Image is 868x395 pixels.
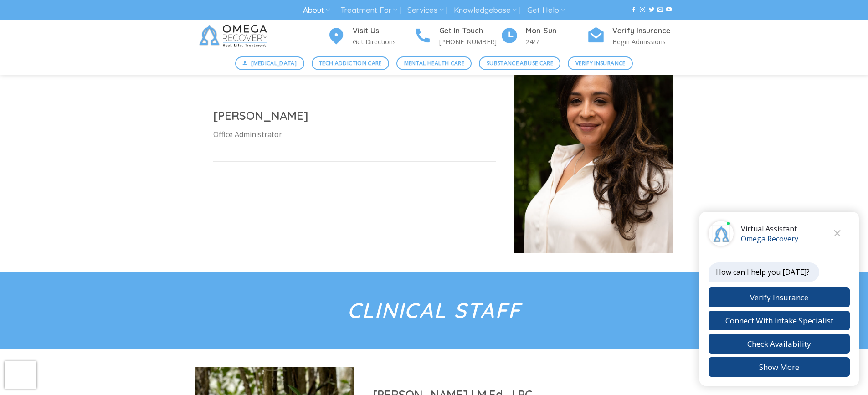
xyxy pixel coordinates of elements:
[527,2,565,19] a: Get Help
[439,36,500,47] p: [PHONE_NUMBER]
[479,56,560,70] a: Substance Abuse Care
[396,56,472,70] a: Mental Health Care
[213,129,496,141] p: Office Administrator
[353,25,414,37] h4: Visit Us
[526,25,587,37] h4: Mon-Sun
[657,7,663,13] a: Send us an email
[312,56,390,70] a: Tech Addiction Care
[353,36,414,47] p: Get Directions
[649,7,654,13] a: Follow on Twitter
[612,25,673,37] h4: Verify Insurance
[404,59,464,67] span: Mental Health Care
[195,20,275,52] img: Omega Recovery
[303,2,330,19] a: About
[251,59,297,67] span: [MEDICAL_DATA]
[487,59,553,67] span: Substance Abuse Care
[612,36,673,47] p: Begin Admissions
[319,59,382,67] span: Tech Addiction Care
[235,56,304,70] a: [MEDICAL_DATA]
[414,25,500,47] a: Get In Touch [PHONE_NUMBER]
[407,2,443,19] a: Services
[454,2,517,19] a: Knowledgebase
[340,2,397,19] a: Treatment For
[327,25,414,47] a: Visit Us Get Directions
[640,7,645,13] a: Follow on Instagram
[526,36,587,47] p: 24/7
[587,25,673,47] a: Verify Insurance Begin Admissions
[666,7,672,13] a: Follow on YouTube
[439,25,500,37] h4: Get In Touch
[631,7,637,13] a: Follow on Facebook
[575,59,626,67] span: Verify Insurance
[213,108,496,123] h2: [PERSON_NAME]
[568,56,633,70] a: Verify Insurance
[347,297,521,323] em: Clinical Staff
